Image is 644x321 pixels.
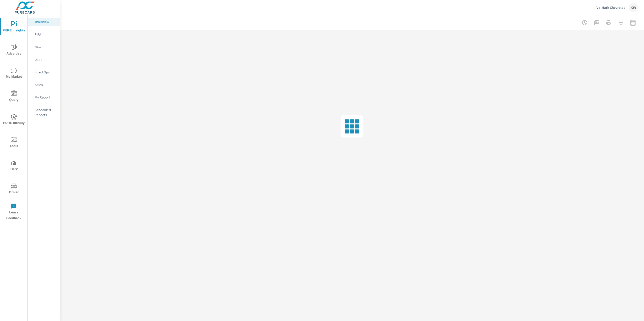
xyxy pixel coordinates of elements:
[2,183,26,195] span: Driver
[35,57,56,62] p: Used
[596,5,625,10] p: ValMark Chevrolet
[35,107,56,117] p: Scheduled Reports
[35,44,56,50] p: New
[2,160,26,172] span: Tier2
[28,18,60,26] div: Overview
[35,95,56,100] p: My Report
[2,203,26,221] span: Leave Feedback
[2,21,26,33] span: PURE Insights
[28,43,60,51] div: New
[28,31,60,38] div: PIPA
[28,68,60,76] div: Fixed Ops
[2,114,26,126] span: PURE Identity
[28,56,60,63] div: Used
[0,15,27,223] div: nav menu
[2,90,26,103] span: Query
[28,106,60,119] div: Scheduled Reports
[28,81,60,88] div: Sales
[629,3,638,12] div: KW
[35,70,56,75] p: Fixed Ops
[35,19,56,24] p: Overview
[35,82,56,87] p: Sales
[35,32,56,37] p: PIPA
[2,44,26,57] span: Advertise
[2,67,26,80] span: My Market
[28,94,60,101] div: My Report
[2,137,26,149] span: Tools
